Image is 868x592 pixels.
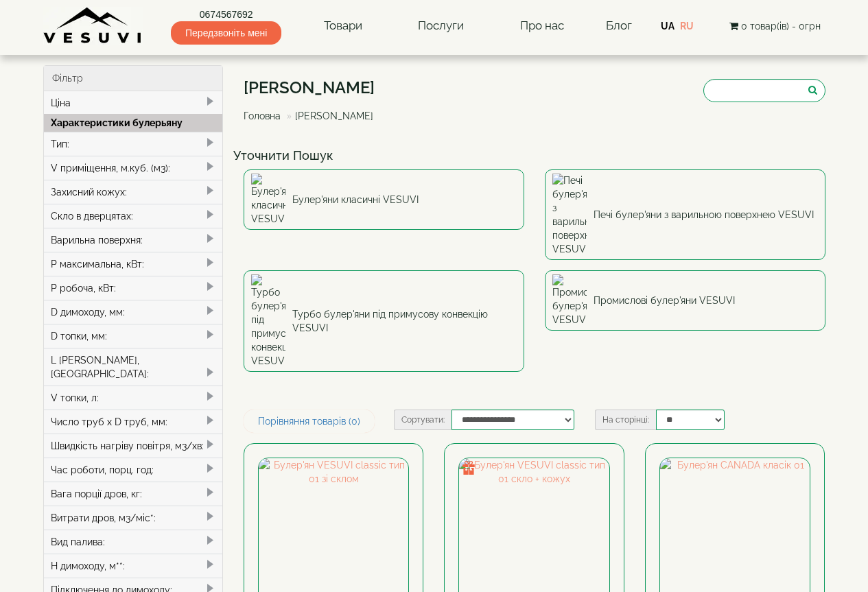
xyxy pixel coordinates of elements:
div: D топки, мм: [44,324,223,348]
a: Блог [606,19,632,32]
div: Час роботи, порц. год: [44,458,223,482]
li: [PERSON_NAME] [283,109,373,123]
div: Число труб x D труб, мм: [44,410,223,434]
span: Передзвоніть мені [171,21,281,45]
div: P робоча, кВт: [44,276,223,300]
div: Тип: [44,132,223,156]
div: Вид палива: [44,530,223,554]
div: P максимальна, кВт: [44,252,223,276]
div: Характеристики булерьяну [44,114,223,132]
a: Головна [244,110,281,121]
div: Фільтр [44,66,223,91]
h4: Уточнити Пошук [233,149,836,163]
span: 0 товар(ів) - 0грн [741,21,821,32]
a: RU [680,21,694,32]
div: L [PERSON_NAME], [GEOGRAPHIC_DATA]: [44,348,223,386]
div: V топки, л: [44,386,223,410]
div: Скло в дверцятах: [44,204,223,228]
a: Про нас [506,10,578,42]
a: UA [661,21,675,32]
div: Швидкість нагріву повітря, м3/хв: [44,434,223,458]
a: Булер'яни класичні VESUVI Булер'яни класичні VESUVI [244,169,524,230]
label: На сторінці: [595,410,656,430]
img: Булер'яни класичні VESUVI [251,174,285,226]
h1: [PERSON_NAME] [244,79,384,97]
a: 0674567692 [171,8,281,21]
a: Порівняння товарів (0) [244,410,375,433]
div: D димоходу, мм: [44,300,223,324]
img: gift [462,461,476,475]
button: 0 товар(ів) - 0грн [725,19,825,34]
a: Товари [310,10,376,42]
img: Печі булер'яни з варильною поверхнею VESUVI [552,174,587,256]
div: Ціна [44,91,223,115]
a: Печі булер'яни з варильною поверхнею VESUVI Печі булер'яни з варильною поверхнею VESUVI [545,169,825,260]
label: Сортувати: [394,410,451,430]
div: H димоходу, м**: [44,554,223,578]
a: Послуги [404,10,478,42]
div: Варильна поверхня: [44,228,223,252]
div: V приміщення, м.куб. (м3): [44,156,223,180]
img: Турбо булер'яни під примусову конвекцію VESUVI [251,274,285,368]
div: Витрати дров, м3/міс*: [44,506,223,530]
img: Завод VESUVI [43,7,143,45]
div: Вага порції дров, кг: [44,482,223,506]
a: Промислові булер'яни VESUVI Промислові булер'яни VESUVI [545,270,825,331]
a: Турбо булер'яни під примусову конвекцію VESUVI Турбо булер'яни під примусову конвекцію VESUVI [244,270,524,372]
div: Захисний кожух: [44,180,223,204]
img: Промислові булер'яни VESUVI [552,274,587,327]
